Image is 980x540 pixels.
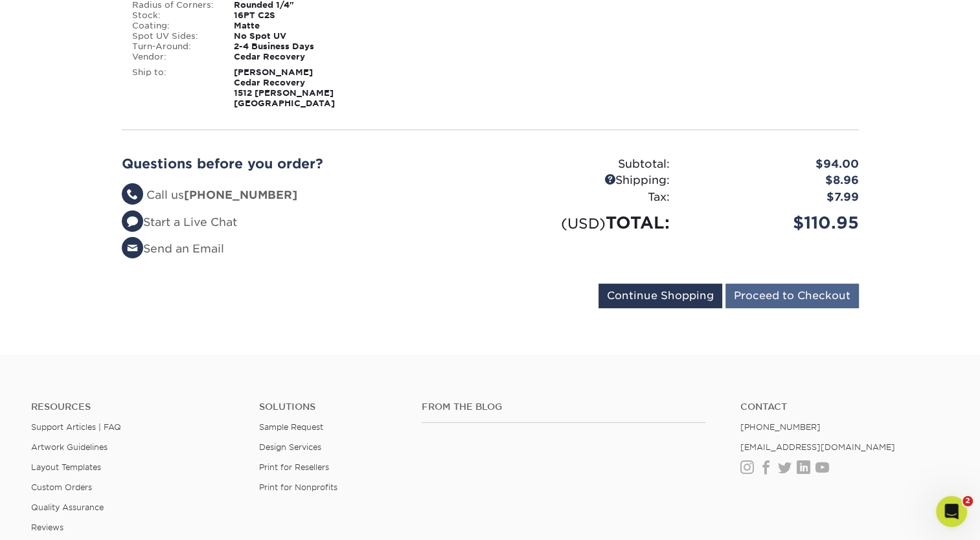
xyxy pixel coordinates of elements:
a: Send an Email [122,242,224,255]
div: TOTAL: [490,210,679,235]
div: Ship to: [122,67,225,109]
h2: Questions before you order? [122,156,481,172]
div: 16PT C2S [224,10,367,21]
a: Support Articles | FAQ [31,422,121,432]
a: Quality Assurance [31,502,104,512]
div: $94.00 [679,156,869,173]
div: Coating: [122,21,225,31]
a: Contact [740,401,949,412]
a: Start a Live Chat [122,216,237,229]
div: Turn-Around: [122,41,225,52]
a: Layout Templates [31,462,101,472]
strong: [PERSON_NAME] Cedar Recovery 1512 [PERSON_NAME] [GEOGRAPHIC_DATA] [234,67,335,108]
a: Sample Request [259,422,323,432]
div: Subtotal: [490,156,679,173]
div: $8.96 [679,172,869,189]
input: Proceed to Checkout [725,284,859,308]
h4: Resources [31,401,240,412]
div: No Spot UV [224,31,367,41]
a: Print for Nonprofits [259,482,337,492]
a: Reviews [31,523,63,532]
div: Matte [224,21,367,31]
a: Print for Resellers [259,462,329,472]
a: [PHONE_NUMBER] [740,422,821,432]
li: Call us [122,187,481,204]
a: Custom Orders [31,482,92,492]
div: Shipping: [490,172,679,189]
a: Artwork Guidelines [31,442,108,452]
h4: Solutions [259,401,402,412]
a: Design Services [259,442,321,452]
input: Continue Shopping [598,284,722,308]
a: [EMAIL_ADDRESS][DOMAIN_NAME] [740,442,895,452]
div: Cedar Recovery [224,52,367,62]
div: Spot UV Sides: [122,31,225,41]
div: $110.95 [679,210,869,235]
h4: From the Blog [422,401,705,412]
div: Tax: [490,189,679,206]
div: $7.99 [679,189,869,206]
iframe: Intercom live chat [936,496,967,527]
div: Vendor: [122,52,225,62]
span: 2 [963,496,973,506]
div: Stock: [122,10,225,21]
div: 2-4 Business Days [224,41,367,52]
small: (USD) [561,215,606,232]
strong: [PHONE_NUMBER] [184,188,297,201]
